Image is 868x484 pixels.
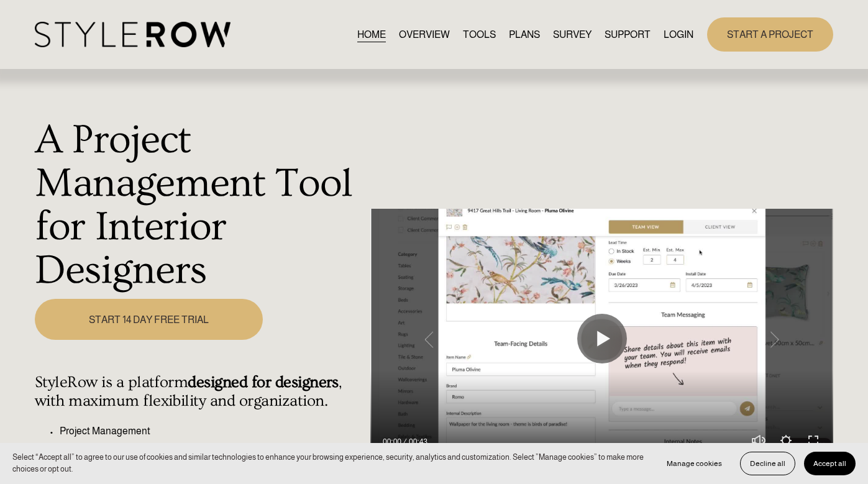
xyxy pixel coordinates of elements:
[35,22,231,47] img: StyleRow
[35,373,363,411] h4: StyleRow is a platform , with maximum flexibility and organization.
[399,26,450,43] a: OVERVIEW
[553,26,592,43] a: SURVEY
[509,26,540,43] a: PLANS
[188,373,339,391] strong: designed for designers
[605,26,651,43] a: folder dropdown
[12,452,645,475] p: Select “Accept all” to agree to our use of cookies and similar technologies to enhance your brows...
[657,452,731,475] button: Manage cookies
[750,459,785,468] span: Decline all
[383,436,404,448] div: Current time
[35,118,363,292] h1: A Project Management Tool for Interior Designers
[60,424,363,439] p: Project Management
[605,27,651,42] span: SUPPORT
[667,459,722,468] span: Manage cookies
[707,17,833,52] a: START A PROJECT
[664,26,693,43] a: LOGIN
[813,459,846,468] span: Accept all
[35,299,263,340] a: START 14 DAY FREE TRIAL
[740,452,795,475] button: Decline all
[463,26,496,43] a: TOOLS
[357,26,386,43] a: HOME
[804,452,856,475] button: Accept all
[577,314,627,363] button: Play
[404,436,431,448] div: Duration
